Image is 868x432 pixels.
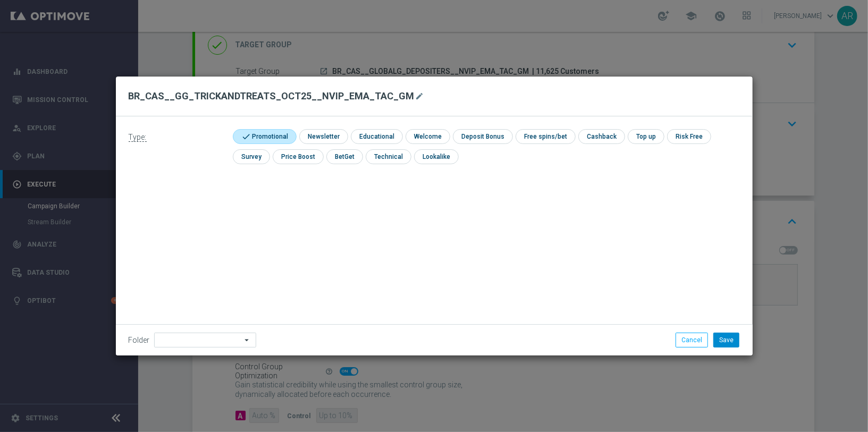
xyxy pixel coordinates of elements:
span: Type: [129,133,147,142]
button: mode_edit [415,90,428,103]
i: arrow_drop_down [242,333,253,347]
label: Folder [129,336,150,345]
button: Cancel [676,333,708,348]
button: Save [713,333,739,348]
h2: BR_CAS__GG_TRICKANDTREATS_OCT25__NVIP_EMA_TAC_GM [129,90,415,103]
i: mode_edit [416,92,424,100]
